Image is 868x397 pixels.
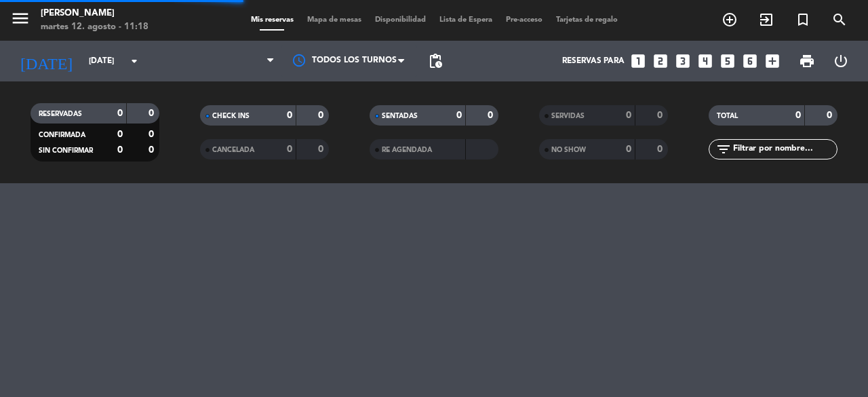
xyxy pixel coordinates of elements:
div: martes 12. agosto - 11:18 [41,20,149,34]
i: search [831,12,848,28]
span: Disponibilidad [368,16,433,24]
span: RE AGENDADA [382,147,432,153]
i: power_settings_new [833,53,849,69]
strong: 0 [318,111,326,120]
span: print [799,53,815,69]
i: looks_one [629,52,647,70]
i: add_box [764,52,781,70]
strong: 0 [149,130,157,139]
i: [DATE] [10,46,82,76]
i: looks_5 [719,52,736,70]
i: menu [10,8,31,29]
strong: 0 [626,145,631,154]
strong: 0 [626,111,631,120]
strong: 0 [456,111,462,120]
span: TOTAL [717,113,738,119]
strong: 0 [149,145,157,155]
i: looks_3 [674,52,692,70]
strong: 0 [657,145,665,154]
span: NO SHOW [551,147,586,153]
strong: 0 [657,111,665,120]
i: turned_in_not [795,12,811,28]
i: looks_two [652,52,669,70]
i: looks_4 [696,52,714,70]
i: arrow_drop_down [126,53,142,69]
strong: 0 [488,111,496,120]
span: Reservas para [562,56,625,66]
span: SIN CONFIRMAR [39,147,93,154]
div: LOG OUT [824,41,858,81]
span: pending_actions [427,53,443,69]
span: CHECK INS [212,113,250,119]
span: Tarjetas de regalo [549,16,625,24]
span: SENTADAS [382,113,418,119]
i: exit_to_app [758,12,774,28]
strong: 0 [287,145,292,154]
span: CONFIRMADA [39,132,85,138]
i: add_circle_outline [722,12,738,28]
strong: 0 [795,111,801,120]
strong: 0 [117,145,123,155]
input: Filtrar por nombre... [732,142,837,157]
i: filter_list [715,141,732,157]
strong: 0 [318,145,326,154]
strong: 0 [117,109,123,118]
button: menu [10,8,31,33]
span: Pre-acceso [499,16,549,24]
div: [PERSON_NAME] [41,7,149,20]
strong: 0 [149,109,157,118]
strong: 0 [827,111,835,120]
span: SERVIDAS [551,113,585,119]
span: CANCELADA [212,147,254,153]
i: looks_6 [741,52,759,70]
span: Mapa de mesas [300,16,368,24]
span: Lista de Espera [433,16,499,24]
strong: 0 [287,111,292,120]
span: RESERVADAS [39,111,82,117]
span: Mis reservas [244,16,300,24]
strong: 0 [117,130,123,139]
